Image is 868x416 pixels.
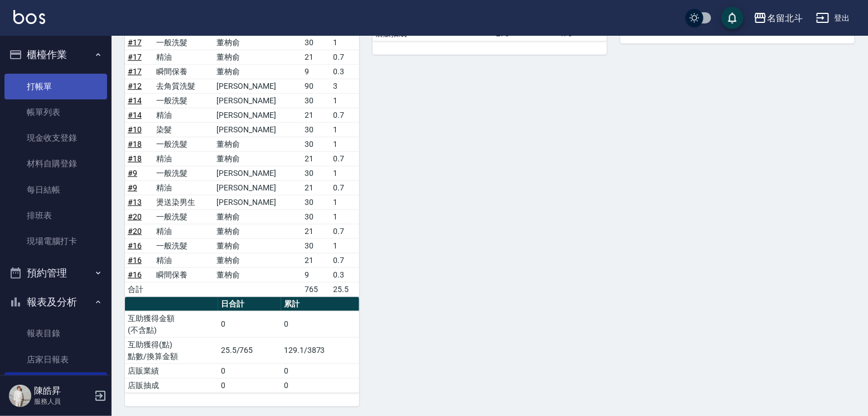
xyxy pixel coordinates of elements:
[128,82,142,90] a: #12
[331,79,359,93] td: 3
[302,137,330,151] td: 30
[214,93,302,108] td: [PERSON_NAME]
[4,125,107,151] a: 現金收支登錄
[128,52,142,61] a: #17
[214,50,302,64] td: 董枘俞
[128,270,142,279] a: #16
[125,364,218,378] td: 店販業績
[125,337,218,364] td: 互助獲得(點) 點數/換算金額
[281,364,359,378] td: 0
[153,108,214,122] td: 精油
[214,224,302,238] td: 董枘俞
[331,253,359,267] td: 0.7
[331,238,359,253] td: 1
[128,111,142,119] a: #14
[302,166,330,180] td: 30
[4,321,107,346] a: 報表目錄
[153,238,214,253] td: 一般洗髮
[331,93,359,108] td: 1
[153,166,214,180] td: 一般洗髮
[331,151,359,166] td: 0.7
[812,8,855,28] button: 登出
[153,267,214,282] td: 瞬間保養
[34,396,91,407] p: 服務人員
[128,169,137,178] a: #9
[128,212,142,221] a: #20
[153,253,214,267] td: 精油
[331,267,359,282] td: 0.3
[214,64,302,79] td: 董枘俞
[302,122,330,137] td: 30
[331,224,359,238] td: 0.7
[721,7,744,29] button: save
[281,311,359,337] td: 0
[302,224,330,238] td: 21
[302,282,330,297] td: 765
[302,267,330,282] td: 9
[214,108,302,122] td: [PERSON_NAME]
[331,282,359,297] td: 25.5
[331,195,359,209] td: 1
[34,385,91,396] h5: 陳皓昇
[331,122,359,137] td: 1
[302,238,330,253] td: 30
[128,256,142,265] a: #16
[128,38,142,47] a: #17
[153,180,214,195] td: 精油
[125,297,359,393] table: a dense table
[302,209,330,224] td: 30
[214,35,302,50] td: 董枘俞
[214,253,302,267] td: 董枘俞
[214,209,302,224] td: 董枘俞
[331,166,359,180] td: 1
[4,288,107,317] button: 報表及分析
[218,311,281,337] td: 0
[4,372,107,398] a: 互助日報表
[128,227,142,236] a: #20
[302,253,330,267] td: 21
[4,40,107,69] button: 櫃檯作業
[153,151,214,166] td: 精油
[214,238,302,253] td: 董枘俞
[125,378,218,393] td: 店販抽成
[214,166,302,180] td: [PERSON_NAME]
[331,64,359,79] td: 0.3
[281,378,359,393] td: 0
[9,385,31,407] img: Person
[128,198,142,207] a: #13
[153,50,214,64] td: 精油
[331,137,359,151] td: 1
[331,209,359,224] td: 1
[4,151,107,176] a: 材料自購登錄
[4,177,107,203] a: 每日結帳
[302,50,330,64] td: 21
[13,10,45,24] img: Logo
[153,224,214,238] td: 精油
[331,108,359,122] td: 0.7
[218,364,281,378] td: 0
[128,67,142,76] a: #17
[214,122,302,137] td: [PERSON_NAME]
[302,151,330,166] td: 21
[128,125,142,134] a: #10
[153,122,214,137] td: 染髮
[214,137,302,151] td: 董枘俞
[153,35,214,50] td: 一般洗髮
[302,195,330,209] td: 30
[218,337,281,364] td: 25.5/765
[302,64,330,79] td: 9
[214,180,302,195] td: [PERSON_NAME]
[4,259,107,288] button: 預約管理
[281,297,359,312] th: 累計
[4,347,107,372] a: 店家日報表
[128,241,142,250] a: #16
[128,140,142,149] a: #18
[153,93,214,108] td: 一般洗髮
[153,195,214,209] td: 燙送染男生
[281,337,359,364] td: 129.1/3873
[125,282,153,297] td: 合計
[153,79,214,93] td: 去角質洗髮
[153,137,214,151] td: 一般洗髮
[214,151,302,166] td: 董枘俞
[302,108,330,122] td: 21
